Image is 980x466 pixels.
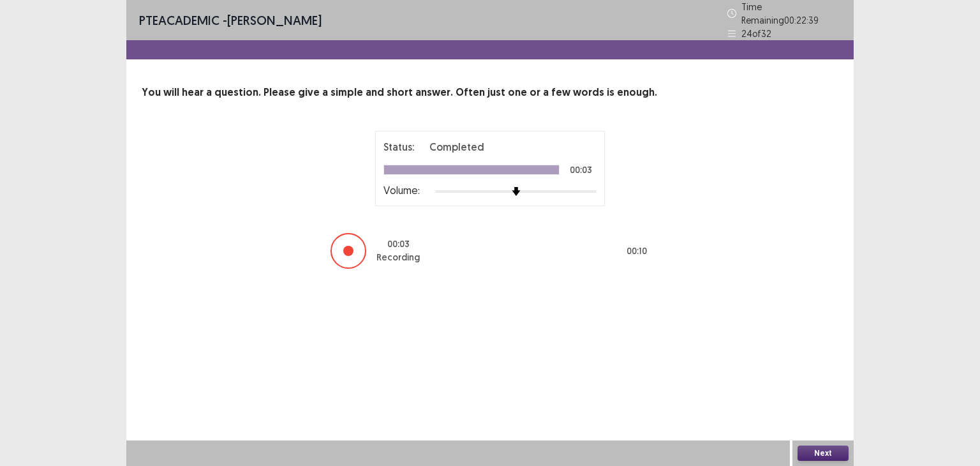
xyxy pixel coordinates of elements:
p: You will hear a question. Please give a simple and short answer. Often just one or a few words is... [142,85,838,100]
p: - [PERSON_NAME] [139,11,322,30]
p: 00 : 03 [387,237,410,251]
img: arrow-thumb [512,187,521,196]
p: Volume: [383,183,420,198]
span: PTE academic [139,12,219,28]
p: Completed [429,139,484,154]
p: Recording [376,251,420,264]
p: 00:03 [570,165,592,174]
p: 00 : 10 [627,244,647,258]
button: Next [798,446,849,461]
p: Status: [383,139,414,154]
p: 24 of 32 [741,27,771,40]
